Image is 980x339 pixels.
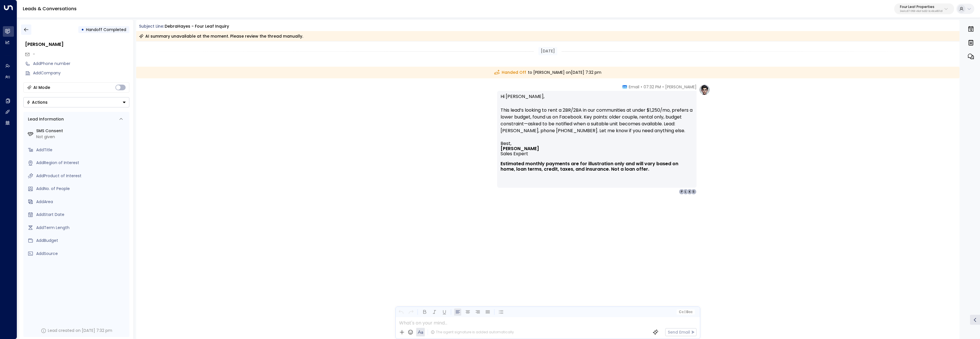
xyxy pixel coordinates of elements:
[687,189,693,195] div: K
[679,189,685,195] div: P
[23,5,77,12] a: Leads & Conversations
[48,328,112,334] div: Lead created on [DATE] 7:32 pm
[33,51,35,57] span: -
[501,161,693,172] span: Estimated monthly payments are for illustration only and will vary based on home, loan terms, cre...
[501,146,539,151] span: [PERSON_NAME]
[36,212,127,218] div: AddStart Date
[501,151,528,156] span: Sales Expert
[36,128,127,134] label: SMS Consent
[36,134,127,140] div: Not given
[900,5,943,9] p: Four Leaf Properties
[136,67,960,78] div: to [PERSON_NAME] on [DATE] 7:32 pm
[23,97,129,107] div: Button group with a nested menu
[36,225,127,231] div: AddTerm Length
[81,24,84,35] div: •
[501,93,693,141] p: Hi [PERSON_NAME], This lead’s looking to rent a 2BR/2BA in our communities at under $1,250/mo, pr...
[36,238,127,244] div: AddBudget
[629,84,639,90] span: Email
[644,84,661,90] span: 07:32 PM
[679,310,692,314] span: Cc Bcc
[36,251,127,257] div: AddSource
[36,160,127,166] div: AddRegion of Interest
[683,189,689,195] div: L
[538,47,557,55] div: [DATE]
[86,27,126,32] span: Handoff Completed
[165,23,229,29] div: DebraHayes - Four Leaf Inquiry
[691,189,697,195] div: S
[641,84,642,90] span: •
[676,309,695,315] button: Cc|Bcc
[900,10,943,13] p: 34e1cd17-0f68-49af-bd32-3c48ce8611d1
[26,116,64,122] div: Lead Information
[665,84,697,90] span: [PERSON_NAME]
[501,141,511,146] span: Best,
[397,309,405,316] button: Undo
[139,23,164,29] span: Subject Line:
[33,70,129,76] div: AddCompany
[36,199,127,205] div: AddArea
[23,97,129,107] button: Actions
[684,310,685,314] span: |
[407,309,415,316] button: Redo
[431,330,514,335] div: The agent signature is added automatically
[33,61,129,67] div: AddPhone number
[26,100,48,105] div: Actions
[33,85,50,90] div: AI Mode
[494,70,526,75] span: Handed Off
[25,41,129,48] div: [PERSON_NAME]
[36,186,127,192] div: AddNo. of People
[139,33,303,39] div: AI summary unavailable at the moment. Please review the thread manually.
[894,3,954,14] button: Four Leaf Properties34e1cd17-0f68-49af-bd32-3c48ce8611d1
[662,84,664,90] span: •
[699,84,710,95] img: profile-logo.png
[36,173,127,179] div: AddProduct of Interest
[36,147,127,153] div: AddTitle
